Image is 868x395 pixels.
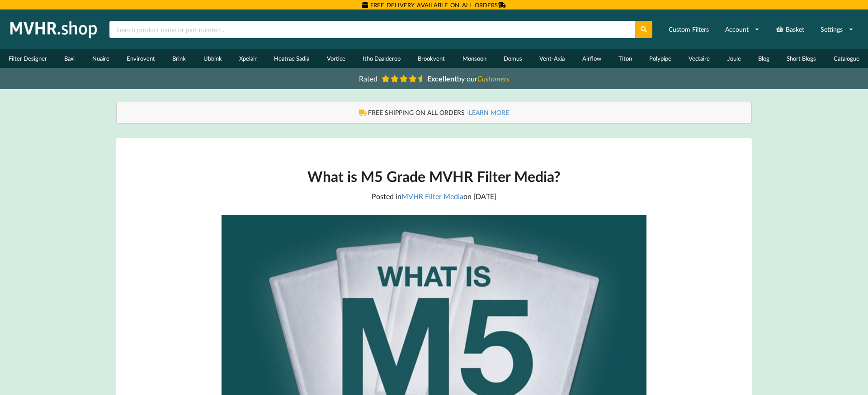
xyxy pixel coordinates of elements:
[409,49,453,68] a: Brookvent
[427,74,457,83] b: Excellent
[6,18,101,41] img: mvhr.shop.png
[531,49,573,68] a: Vent-Axia
[109,21,635,38] input: Search product name or part number...
[118,49,164,68] a: Envirovent
[56,49,83,68] a: Baxi
[750,49,778,68] a: Blog
[469,109,509,116] a: LEARN MORE
[770,21,810,38] a: Basket
[719,49,750,68] a: Joule
[719,21,765,38] a: Account
[401,192,463,200] a: MVHR Filter Media
[164,49,194,68] a: Brink
[477,74,509,83] i: Customers
[453,49,495,68] a: Monsoon
[359,74,377,83] span: Rated
[641,49,680,68] a: Polypipe
[372,192,496,200] span: Posted in on [DATE]
[663,21,715,38] a: Custom Filters
[610,49,641,68] a: Titon
[265,49,318,68] a: Heatrae Sadia
[84,49,118,68] a: Nuaire
[427,74,509,83] span: by our
[318,49,354,68] a: Vortice
[680,49,718,68] a: Vectaire
[573,49,609,68] a: Airflow
[231,49,265,68] a: Xpelair
[222,167,646,186] h1: What is M5 Grade MVHR Filter Media?
[195,49,231,68] a: Ubbink
[353,71,515,86] a: Rated Excellentby ourCustomers
[354,49,409,68] a: Itho Daalderop
[126,108,742,117] div: FREE SHIPPING ON ALL ORDERS -
[495,49,531,68] a: Domus
[778,49,825,68] a: Short Blogs
[815,21,859,38] a: Settings
[825,49,868,68] a: Catalogue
